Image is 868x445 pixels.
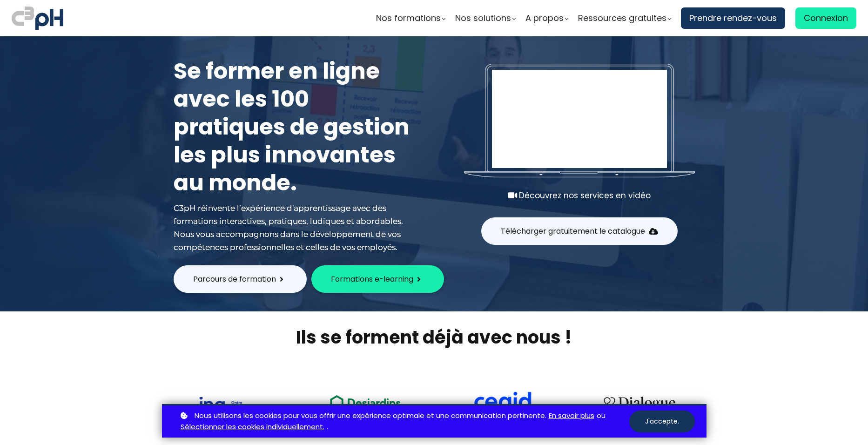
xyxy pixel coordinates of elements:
[174,265,307,293] button: Parcours de formation
[199,397,258,416] img: 73f878ca33ad2a469052bbe3fa4fd140.png
[331,273,413,285] span: Formations e-learning
[323,390,407,415] img: ea49a208ccc4d6e7deb170dc1c457f3b.png
[376,11,441,25] span: Nos formations
[473,391,532,416] img: cdf238afa6e766054af0b3fe9d0794df.png
[195,410,546,422] span: Nous utilisons les cookies pour vous offrir une expérience optimale et une communication pertinente.
[681,7,785,29] a: Prendre rendez-vous
[464,189,694,202] div: Découvrez nos services en vidéo
[598,391,681,416] img: 4cbfeea6ce3138713587aabb8dcf64fe.png
[795,7,856,29] a: Connexion
[525,11,564,25] span: A propos
[174,57,416,197] h1: Se former en ligne avec les 100 pratiques de gestion les plus innovantes au monde.
[174,202,416,254] div: C3pH réinvente l’expérience d'apprentissage avec des formations interactives, pratiques, ludiques...
[12,5,63,32] img: logo C3PH
[501,225,645,237] span: Télécharger gratuitement le catalogue
[193,273,276,285] span: Parcours de formation
[178,410,629,433] p: ou .
[804,11,848,25] span: Connexion
[481,217,678,245] button: Télécharger gratuitement le catalogue
[629,411,695,432] button: J'accepte.
[455,11,511,25] span: Nos solutions
[181,421,324,433] a: Sélectionner les cookies individuellement.
[162,325,707,349] h2: Ils se forment déjà avec nous !
[689,11,777,25] span: Prendre rendez-vous
[311,265,444,293] button: Formations e-learning
[578,11,666,25] span: Ressources gratuites
[549,410,594,422] a: En savoir plus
